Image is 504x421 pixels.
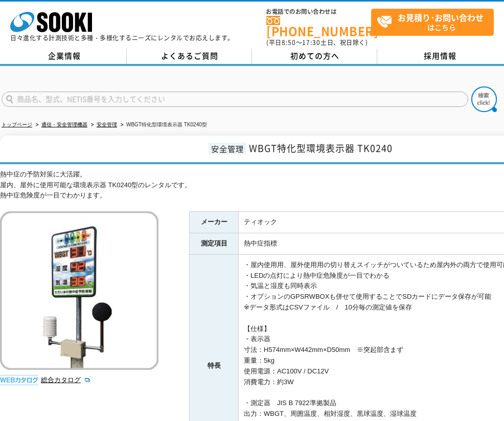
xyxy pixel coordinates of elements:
a: トップページ [2,122,32,127]
strong: お見積り･お問い合わせ [398,11,484,24]
span: 17:30 [302,38,320,47]
a: [PHONE_NUMBER] [266,16,371,37]
span: はこちら [377,9,493,35]
span: 安全管理 [209,143,246,154]
span: (平日 ～ 土日、祝日除く) [266,38,368,47]
a: 安全管理 [97,122,117,127]
a: お見積り･お問い合わせはこちら [371,9,494,36]
p: 日々進化する計測技術と多種・多様化するニーズにレンタルでお応えします。 [10,35,234,41]
img: btn_search.png [471,86,497,112]
span: お電話でのお問い合わせは [266,9,371,15]
a: 企業情報 [2,49,127,64]
a: 総合カタログ [41,376,91,384]
span: 8:50 [282,38,296,47]
span: WBGT特化型環境表示器 TK0240 [249,141,393,155]
th: 測定項目 [190,233,239,255]
a: 採用情報 [377,49,502,64]
input: 商品名、型式、NETIS番号を入力してください [2,92,468,107]
th: メーカー [190,212,239,233]
a: 初めての方へ [252,49,377,64]
li: WBGT特化型環境表示器 TK0240型 [119,120,207,130]
a: 通信・安全管理機器 [41,122,87,127]
span: 初めての方へ [290,50,339,61]
a: よくあるご質問 [127,49,252,64]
